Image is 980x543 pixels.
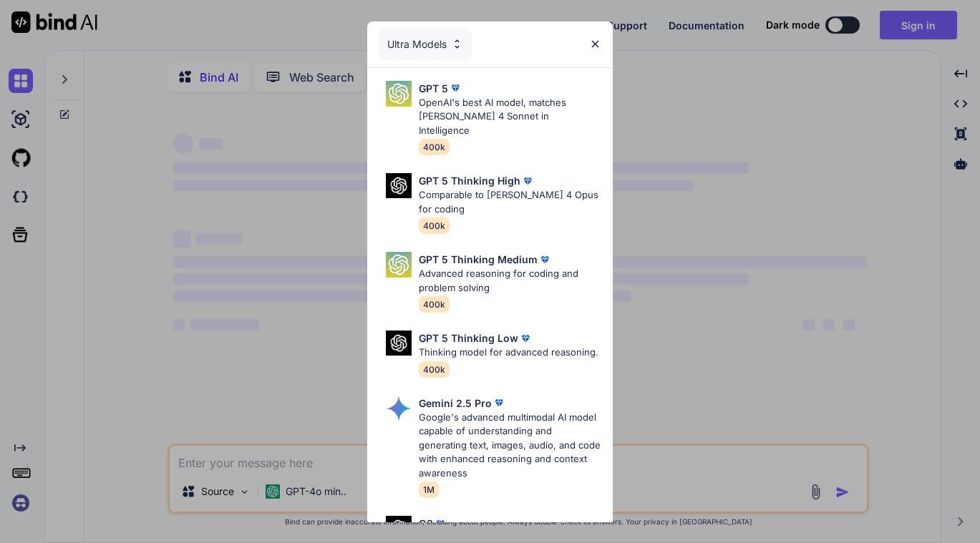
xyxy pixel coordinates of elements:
p: GPT 5 [419,81,448,96]
img: premium [492,396,506,410]
img: premium [518,331,533,346]
p: Thinking model for advanced reasoning. [419,346,598,360]
p: Comparable to [PERSON_NAME] 4 Opus for coding [419,188,601,216]
span: 400k [419,139,450,155]
img: close [589,38,601,50]
img: premium [538,253,552,267]
img: premium [520,174,535,188]
p: GPT 5 Thinking High [419,173,520,188]
img: Pick Models [386,516,412,541]
img: Pick Models [386,252,412,278]
span: 400k [419,296,450,313]
p: OpenAI's best AI model, matches [PERSON_NAME] 4 Sonnet in Intelligence [419,96,601,138]
img: Pick Models [386,396,412,421]
p: O3 [419,516,433,531]
span: 400k [419,361,450,378]
img: Pick Models [386,331,412,356]
span: 400k [419,217,450,234]
p: Gemini 2.5 Pro [419,396,492,411]
img: Pick Models [451,38,463,50]
img: premium [433,517,447,531]
p: Google's advanced multimodal AI model capable of understanding and generating text, images, audio... [419,411,601,481]
img: Pick Models [386,81,412,107]
img: premium [448,81,462,95]
p: GPT 5 Thinking Low [419,331,518,346]
p: GPT 5 Thinking Medium [419,252,538,267]
span: 1M [419,481,439,498]
p: Advanced reasoning for coding and problem solving [419,267,601,295]
img: Pick Models [386,173,412,198]
div: Ultra Models [379,29,472,60]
